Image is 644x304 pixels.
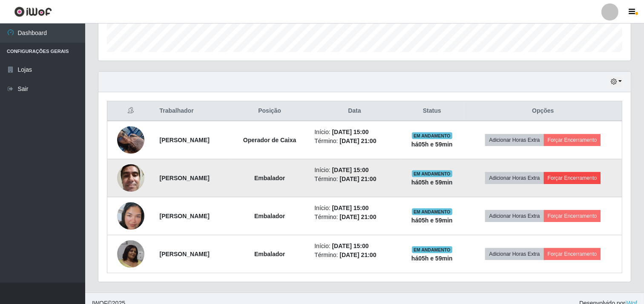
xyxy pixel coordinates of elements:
[339,175,376,182] time: [DATE] 21:00
[314,166,394,175] li: Início:
[254,251,285,257] strong: Embalador
[254,213,285,219] strong: Embalador
[464,101,622,121] th: Opções
[485,134,543,146] button: Adicionar Horas Extra
[160,175,210,181] strong: [PERSON_NAME]
[400,101,464,121] th: Status
[314,175,394,184] li: Término:
[332,167,369,173] time: [DATE] 15:00
[155,101,230,121] th: Trabalhador
[14,6,52,17] img: CoreUI Logo
[314,213,394,222] li: Término:
[485,210,543,222] button: Adicionar Horas Extra
[314,251,394,260] li: Término:
[544,172,601,184] button: Forçar Encerramento
[485,172,543,184] button: Adicionar Horas Extra
[332,129,369,135] time: [DATE] 15:00
[412,208,452,215] span: EM ANDAMENTO
[339,137,376,144] time: [DATE] 21:00
[411,255,453,262] strong: há 05 h e 59 min
[544,134,601,146] button: Forçar Encerramento
[117,122,144,158] img: 1751209659449.jpeg
[411,141,453,148] strong: há 05 h e 59 min
[544,210,601,222] button: Forçar Encerramento
[314,128,394,137] li: Início:
[412,170,452,177] span: EM ANDAMENTO
[314,204,394,213] li: Início:
[339,251,376,258] time: [DATE] 21:00
[314,242,394,251] li: Início:
[254,175,285,181] strong: Embalador
[314,137,394,146] li: Término:
[230,101,309,121] th: Posição
[332,205,369,211] time: [DATE] 15:00
[339,213,376,220] time: [DATE] 21:00
[485,248,543,260] button: Adicionar Horas Extra
[243,137,296,143] strong: Operador de Caixa
[309,101,400,121] th: Data
[332,243,369,249] time: [DATE] 15:00
[160,213,210,219] strong: [PERSON_NAME]
[117,192,144,240] img: 1755394195779.jpeg
[117,160,144,196] img: 1606512880080.jpeg
[160,251,210,257] strong: [PERSON_NAME]
[412,246,452,253] span: EM ANDAMENTO
[160,137,210,143] strong: [PERSON_NAME]
[117,240,144,268] img: 1755965630381.jpeg
[411,179,453,186] strong: há 05 h e 59 min
[411,217,453,224] strong: há 05 h e 59 min
[412,132,452,139] span: EM ANDAMENTO
[544,248,601,260] button: Forçar Encerramento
